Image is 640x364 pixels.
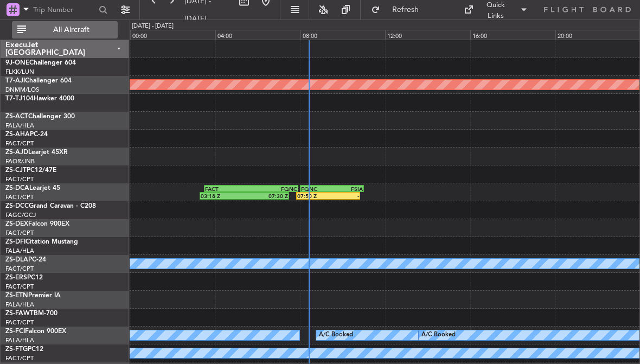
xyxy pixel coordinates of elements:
a: ZS-CJTPC12/47E [5,167,56,174]
div: 03:18 Z [201,193,245,199]
a: FACT/CPT [5,229,34,237]
a: ZS-ACTChallenger 300 [5,113,75,120]
span: ZS-DCA [5,185,29,191]
div: 12:00 [385,30,470,40]
span: ZS-DFI [5,239,25,245]
span: ZS-AHA [5,131,30,138]
span: ZS-DEX [5,221,28,227]
a: ZS-DEXFalcon 900EX [5,221,69,227]
span: ZS-FCI [5,328,25,335]
span: T7-AJI [5,78,25,84]
a: T7-AJIChallenger 604 [5,78,72,84]
a: ZS-DCCGrand Caravan - C208 [5,203,96,209]
div: - [328,193,359,199]
a: ZS-FTGPC12 [5,346,43,353]
a: FACT/CPT [5,283,34,291]
span: ZS-ERS [5,274,27,281]
div: 07:30 Z [245,193,289,199]
a: ZS-AJDLearjet 45XR [5,149,68,156]
button: All Aircraft [12,21,118,39]
span: ZS-FTG [5,346,28,353]
a: FAGC/GCJ [5,211,36,219]
a: ZS-DFICitation Mustang [5,239,78,245]
span: 9J-ONE [5,60,29,66]
a: T7-TJ104Hawker 4000 [5,95,74,102]
span: ZS-AJD [5,149,28,156]
span: Refresh [382,6,428,14]
a: FACT/CPT [5,354,34,362]
a: FACT/CPT [5,139,34,148]
a: ZS-FAWTBM-700 [5,310,57,317]
span: ZS-DCC [5,203,29,209]
a: FALA/HLA [5,301,34,309]
a: ZS-DCALearjet 45 [5,185,60,191]
div: A/C Booked [319,327,353,343]
span: T7-TJ104 [5,95,34,102]
span: ZS-FAW [5,310,30,317]
a: 9J-ONEChallenger 604 [5,60,76,66]
span: ZS-CJT [5,167,27,174]
div: 00:00 [130,30,215,40]
a: FACT/CPT [5,175,34,183]
span: ZS-ETN [5,292,28,299]
a: ZS-FCIFalcon 900EX [5,328,66,335]
a: FLKK/LUN [5,68,34,76]
a: FALA/HLA [5,336,34,344]
a: ZS-ERSPC12 [5,274,43,281]
span: All Aircraft [28,26,114,34]
div: FQNC [301,186,332,192]
a: FACT/CPT [5,265,34,273]
div: FQNC [251,186,297,192]
a: ZS-AHAPC-24 [5,131,48,138]
button: Refresh [366,1,431,18]
a: DNMM/LOS [5,86,39,94]
a: FAOR/JNB [5,157,35,165]
div: 04:00 [215,30,300,40]
div: FSIA [332,186,363,192]
a: FALA/HLA [5,247,34,255]
div: FACT [205,186,251,192]
a: FACT/CPT [5,318,34,327]
span: ZS-ACT [5,113,28,120]
a: FALA/HLA [5,122,34,130]
div: 07:50 Z [297,193,328,199]
a: ZS-ETNPremier IA [5,292,61,299]
button: Quick Links [458,1,533,18]
div: 08:00 [300,30,386,40]
div: 16:00 [470,30,555,40]
span: ZS-DLA [5,257,28,263]
a: ZS-DLAPC-24 [5,257,46,263]
div: A/C Booked [421,327,456,343]
input: Trip Number [33,2,95,18]
div: [DATE] - [DATE] [132,22,174,31]
a: FACT/CPT [5,193,34,201]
